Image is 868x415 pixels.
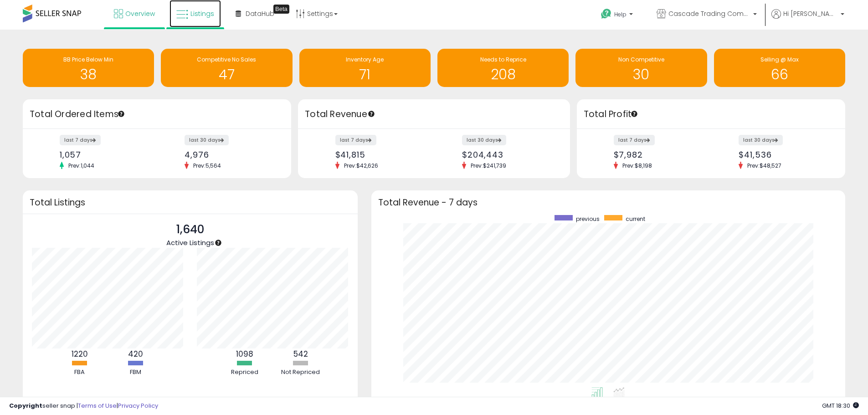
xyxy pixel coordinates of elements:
[197,56,256,63] span: Competitive No Sales
[128,348,143,359] b: 420
[630,110,638,118] div: Tooltip anchor
[743,162,786,169] span: Prev: $48,527
[719,67,841,82] h1: 66
[30,199,351,206] h3: Total Listings
[9,402,158,410] div: seller snap | |
[63,56,113,63] span: BB Price Below Min
[189,162,226,169] span: Prev: 5,564
[614,10,627,18] span: Help
[52,368,107,377] div: FBA
[273,368,328,377] div: Not Repriced
[64,162,99,169] span: Prev: 1,044
[783,9,838,18] span: Hi [PERSON_NAME]
[217,368,272,377] div: Repriced
[125,9,155,18] span: Overview
[575,49,707,87] a: Non Competitive 30
[771,9,844,30] a: Hi [PERSON_NAME]
[335,135,376,145] label: last 7 days
[60,135,101,145] label: last 7 days
[760,56,799,63] span: Selling @ Max
[367,110,375,118] div: Tooltip anchor
[614,135,655,145] label: last 7 days
[273,5,289,14] div: Tooltip anchor
[442,67,564,82] h1: 208
[580,67,702,82] h1: 30
[118,401,158,410] a: Privacy Policy
[299,49,431,87] a: Inventory Age 71
[339,162,383,169] span: Prev: $42,626
[822,401,859,410] span: 2025-10-10 18:30 GMT
[214,239,222,247] div: Tooltip anchor
[23,49,154,87] a: BB Price Below Min 38
[614,150,704,159] div: $7,982
[108,368,163,377] div: FBM
[618,56,664,63] span: Non Competitive
[78,401,117,410] a: Terms of Use
[584,108,838,121] h3: Total Profit
[293,348,308,359] b: 542
[246,9,274,18] span: DataHub
[9,401,42,410] strong: Copyright
[27,67,149,82] h1: 38
[437,49,569,87] a: Needs to Reprice 208
[72,348,88,359] b: 1220
[346,56,384,63] span: Inventory Age
[166,221,214,238] p: 1,640
[165,67,288,82] h1: 47
[739,135,783,145] label: last 30 days
[462,135,506,145] label: last 30 days
[305,108,563,121] h3: Total Revenue
[480,56,526,63] span: Needs to Reprice
[714,49,845,87] a: Selling @ Max 66
[161,49,292,87] a: Competitive No Sales 47
[60,150,150,159] div: 1,057
[117,110,125,118] div: Tooltip anchor
[466,162,511,169] span: Prev: $241,739
[378,199,838,206] h3: Total Revenue - 7 days
[185,150,275,159] div: 4,976
[626,215,645,223] span: current
[166,238,214,247] span: Active Listings
[462,150,554,159] div: $204,443
[739,150,829,159] div: $41,536
[668,9,750,18] span: Cascade Trading Company
[594,1,642,30] a: Help
[190,9,214,18] span: Listings
[236,348,253,359] b: 1098
[618,162,657,169] span: Prev: $8,198
[576,215,600,223] span: previous
[601,8,612,20] i: Get Help
[335,150,427,159] div: $41,815
[185,135,229,145] label: last 30 days
[304,67,426,82] h1: 71
[30,108,284,121] h3: Total Ordered Items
